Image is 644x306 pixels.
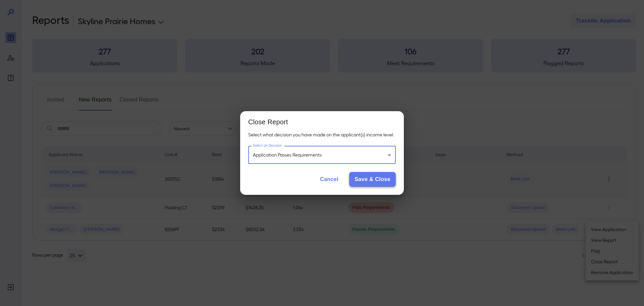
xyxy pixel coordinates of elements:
button: Save & Close [349,172,396,187]
div: Application Passes Requirements [248,146,396,164]
h2: Close Report [240,111,404,131]
button: Cancel [315,172,344,187]
p: Select what decision you have made on the applicant(s) income level. [248,131,396,138]
label: Select an Decision [253,143,282,148]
